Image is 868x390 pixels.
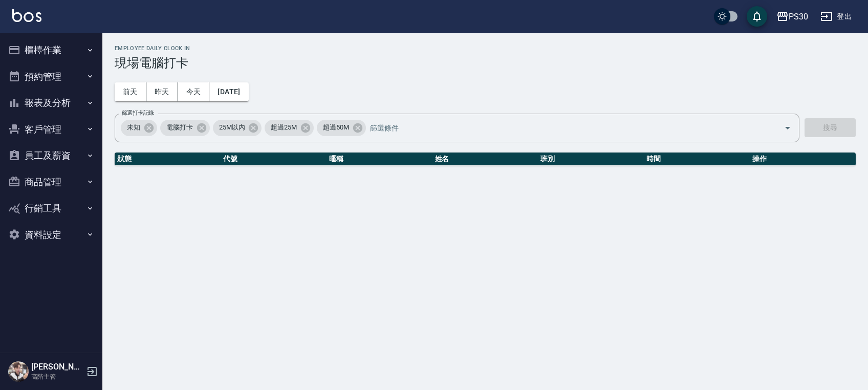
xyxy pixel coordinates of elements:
[4,142,98,169] button: 員工及薪資
[367,119,766,137] input: 篩選條件
[317,120,366,136] div: 超過50M
[115,82,146,101] button: 前天
[4,195,98,222] button: 行銷工具
[4,116,98,143] button: 客戶管理
[160,120,210,136] div: 電腦打卡
[816,7,856,26] button: 登出
[115,56,856,70] h3: 現場電腦打卡
[4,90,98,116] button: 報表及分析
[221,153,327,166] th: 代號
[209,82,248,101] button: [DATE]
[31,362,83,372] h5: [PERSON_NAME]
[213,120,262,136] div: 25M以內
[115,45,856,52] h2: Employee Daily Clock In
[213,122,251,133] span: 25M以內
[4,222,98,248] button: 資料設定
[779,120,796,136] button: Open
[747,6,767,27] button: save
[4,37,98,63] button: 櫃檯作業
[538,153,644,166] th: 班別
[4,63,98,90] button: 預約管理
[178,82,210,101] button: 今天
[4,169,98,196] button: 商品管理
[146,82,178,101] button: 昨天
[772,6,812,27] button: PS30
[122,109,154,117] label: 篩選打卡記錄
[121,122,146,133] span: 未知
[432,153,538,166] th: 姓名
[789,10,808,23] div: PS30
[31,372,83,381] p: 高階主管
[265,120,314,136] div: 超過25M
[8,361,29,382] img: Person
[160,122,199,133] span: 電腦打卡
[121,120,157,136] div: 未知
[265,122,303,133] span: 超過25M
[644,153,750,166] th: 時間
[317,122,355,133] span: 超過50M
[115,153,221,166] th: 狀態
[750,153,856,166] th: 操作
[327,153,432,166] th: 暱稱
[12,9,41,22] img: Logo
